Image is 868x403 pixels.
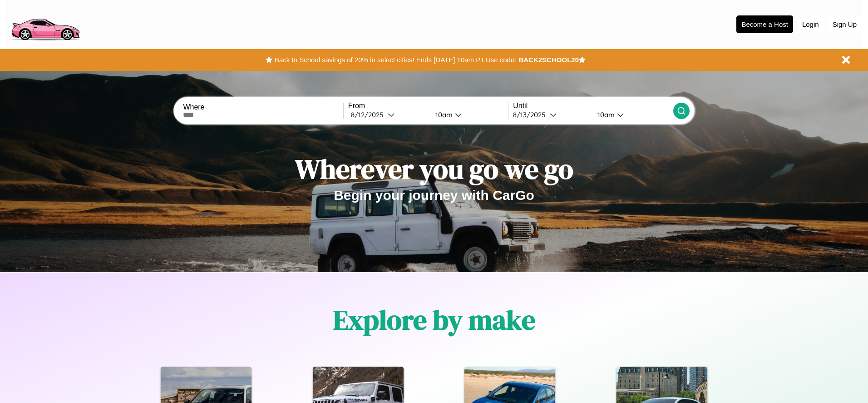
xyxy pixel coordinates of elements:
button: 8/12/2025 [348,110,428,119]
div: 10am [431,110,455,119]
label: From [348,102,508,110]
button: Login [798,16,824,33]
button: Back to School savings of 20% in select cities! Ends [DATE] 10am PT.Use code: [272,54,518,66]
div: 8 / 13 / 2025 [513,110,550,119]
label: Where [183,103,343,111]
b: BACK2SCHOOL20 [518,56,579,64]
label: Until [513,102,673,110]
button: Sign Up [828,16,861,33]
img: logo [7,5,84,43]
h1: Explore by make [333,301,535,338]
button: 10am [590,110,673,119]
button: Become a Host [736,15,793,33]
button: 10am [428,110,508,119]
div: 10am [593,110,617,119]
div: 8 / 12 / 2025 [351,110,388,119]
